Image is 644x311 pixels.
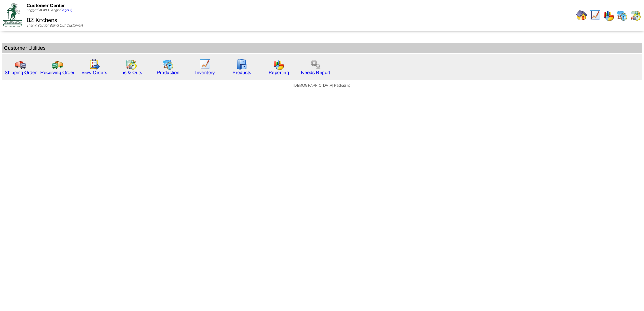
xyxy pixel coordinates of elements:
a: Products [233,70,251,75]
img: line_graph.gif [199,59,211,70]
img: calendarprod.gif [616,10,628,21]
img: calendarprod.gif [162,59,174,70]
a: Inventory [195,70,215,75]
img: cabinet.gif [236,59,248,70]
img: graph.gif [603,10,614,21]
a: Production [157,70,179,75]
img: workorder.gif [89,59,100,70]
img: truck2.gif [52,59,63,70]
img: ZoRoCo_Logo(Green%26Foil)%20jpg.webp [3,3,22,27]
img: home.gif [576,10,587,21]
a: Receiving Order [40,70,74,75]
a: Reporting [268,70,289,75]
img: graph.gif [273,59,284,70]
span: Thank You for Being Our Customer! [27,24,83,28]
span: Customer Center [27,3,65,8]
a: Shipping Order [5,70,37,75]
img: workflow.png [310,59,321,70]
span: Logged in as Glanger [27,8,73,12]
img: calendarinout.gif [126,59,137,70]
td: Customer Utilities [2,43,642,53]
a: Needs Report [301,70,330,75]
img: line_graph.gif [589,10,601,21]
span: [DEMOGRAPHIC_DATA] Packaging [293,84,350,88]
a: (logout) [61,8,73,12]
a: View Orders [81,70,107,75]
span: BZ Kitchens [27,17,57,23]
img: truck.gif [15,59,26,70]
img: calendarinout.gif [630,10,641,21]
a: Ins & Outs [120,70,142,75]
